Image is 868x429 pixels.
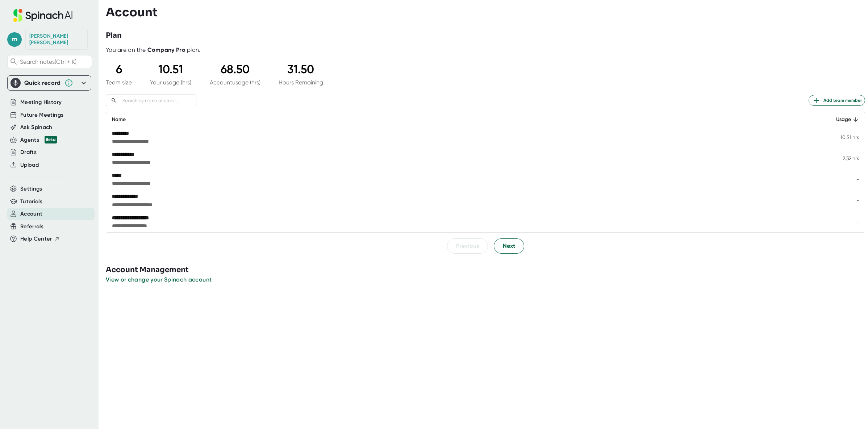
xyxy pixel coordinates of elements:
div: Matt Carr [29,33,84,46]
td: - [563,211,865,232]
b: Company Pro [147,46,185,53]
span: Previous [456,242,479,250]
button: Ask Spinach [20,123,53,132]
button: Future Meetings [20,111,63,119]
button: Help Center [20,235,60,243]
button: Previous [447,238,488,254]
td: - [563,169,865,190]
button: Upload [20,161,39,169]
td: 10.51 hrs [563,127,865,148]
div: Team size [106,79,132,86]
div: Usage [569,115,859,124]
div: Account usage (hrs) [210,79,260,86]
span: Search notes (Ctrl + K) [20,58,76,65]
button: Add team member [809,95,865,106]
div: Hours Remaining [279,79,323,86]
button: Agents Beta [20,136,57,144]
button: View or change your Spinach account [106,275,212,284]
span: Help Center [20,235,52,243]
span: m [7,32,22,47]
h3: Account Management [106,265,868,275]
div: You are on the plan. [106,46,865,54]
iframe: Intercom live chat [843,404,861,422]
span: Add team member [812,96,862,105]
h3: Account [106,5,158,19]
td: 2.32 hrs [563,148,865,169]
div: Agents [20,136,57,144]
div: Beta [45,136,57,143]
h3: Plan [106,30,122,41]
button: Account [20,210,42,218]
div: Your usage (hrs) [150,79,191,86]
input: Search by name or email... [120,96,196,105]
div: 31.50 [279,62,323,76]
span: Next [503,242,515,250]
div: 6 [106,62,132,76]
button: Drafts [20,148,37,157]
button: Referrals [20,222,43,231]
div: Quick record [11,76,88,90]
button: Settings [20,185,42,193]
button: Meeting History [20,98,62,107]
div: 68.50 [210,62,260,76]
div: 10.51 [150,62,191,76]
td: - [563,190,865,211]
span: View or change your Spinach account [106,276,212,283]
button: Tutorials [20,197,42,206]
div: Quick record [24,79,61,87]
button: Next [494,238,524,254]
div: Name [112,115,558,124]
